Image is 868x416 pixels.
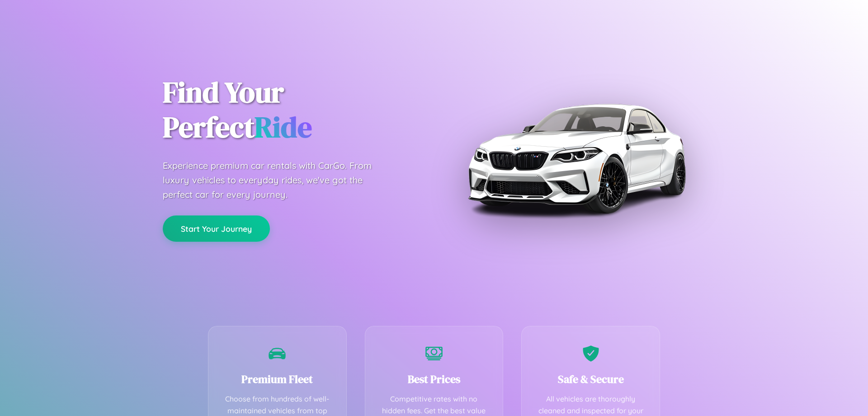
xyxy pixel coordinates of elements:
[163,75,420,145] h1: Find Your Perfect
[163,215,270,242] button: Start Your Journey
[222,372,333,387] h3: Premium Fleet
[463,45,689,272] img: Premium BMW car rental vehicle
[379,372,490,387] h3: Best Prices
[255,107,312,147] span: Ride
[535,372,646,387] h3: Safe & Secure
[163,158,389,202] p: Experience premium car rentals with CarGo. From luxury vehicles to everyday rides, we've got the ...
